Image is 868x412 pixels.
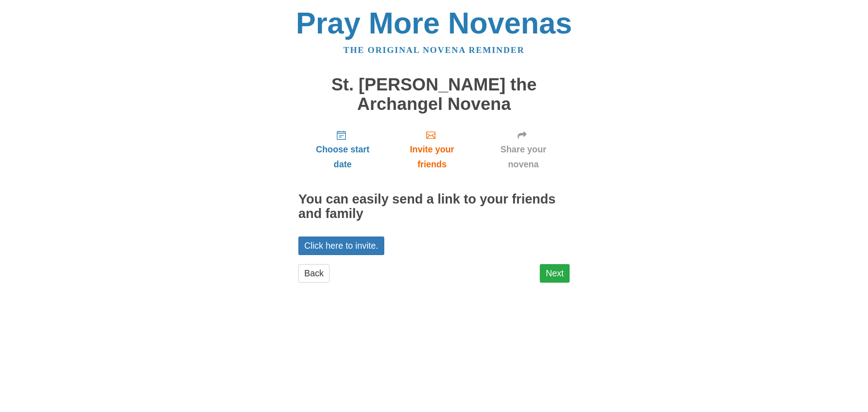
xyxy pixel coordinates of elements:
span: Choose start date [307,142,378,172]
a: Click here to invite. [298,237,384,255]
span: Share your novena [486,142,561,172]
a: The original novena reminder [344,45,525,55]
a: Back [298,264,330,283]
a: Next [540,264,570,283]
a: Pray More Novenas [296,6,572,40]
h1: St. [PERSON_NAME] the Archangel Novena [298,75,570,114]
a: Share your novena [477,123,570,176]
a: Invite your friends [387,123,477,176]
h2: You can easily send a link to your friends and family [298,192,570,221]
span: Invite your friends [396,142,468,172]
a: Choose start date [298,123,387,176]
